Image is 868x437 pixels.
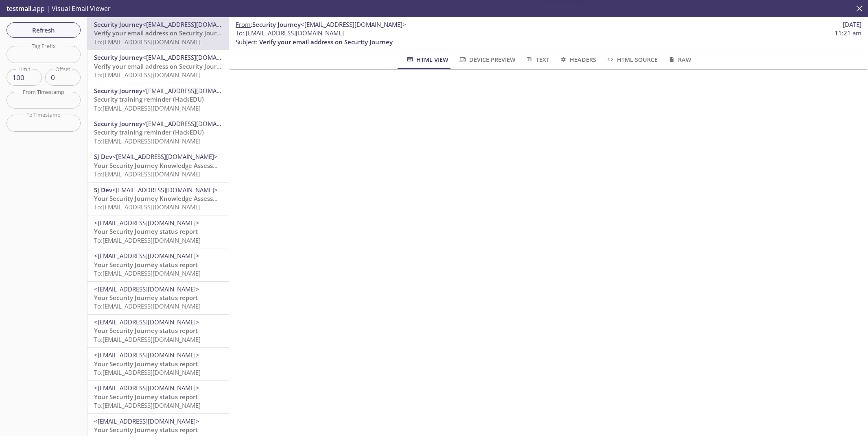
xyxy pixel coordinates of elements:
[606,54,657,65] span: HTML Source
[252,20,301,28] span: Security Journey
[142,120,248,128] span: <[EMAIL_ADDRESS][DOMAIN_NAME]>
[94,53,142,61] span: Security Journey
[94,95,204,103] span: Security training reminder (HackEDU)
[87,116,229,149] div: Security Journey<[EMAIL_ADDRESS][DOMAIN_NAME]>Security training reminder (HackEDU)To:[EMAIL_ADDRE...
[7,22,81,38] button: Refresh
[94,401,201,409] span: To: [EMAIL_ADDRESS][DOMAIN_NAME]
[559,54,596,65] span: Headers
[94,137,201,145] span: To: [EMAIL_ADDRESS][DOMAIN_NAME]
[142,53,248,61] span: <[EMAIL_ADDRESS][DOMAIN_NAME]>
[87,380,229,413] div: <[EMAIL_ADDRESS][DOMAIN_NAME]>Your Security Journey status reportTo:[EMAIL_ADDRESS][DOMAIN_NAME]
[87,183,229,215] div: SJ Dev<[EMAIL_ADDRESS][DOMAIN_NAME]>Your Security Journey Knowledge Assessment is WaitingTo:[EMAI...
[94,120,142,128] span: Security Journey
[94,294,198,302] span: Your Security Journey status report
[94,38,201,46] span: To: [EMAIL_ADDRESS][DOMAIN_NAME]
[94,227,198,235] span: Your Security Journey status report
[236,29,243,37] span: To
[525,54,549,65] span: Text
[87,17,229,50] div: Security Journey<[EMAIL_ADDRESS][DOMAIN_NAME]>Verify your email address on Security JourneyTo:[EM...
[94,360,198,368] span: Your Security Journey status report
[94,29,227,37] span: Verify your email address on Security Journey
[94,417,199,425] span: <[EMAIL_ADDRESS][DOMAIN_NAME]>
[259,38,393,46] span: Verify your email address on Security Journey
[94,351,199,359] span: <[EMAIL_ADDRESS][DOMAIN_NAME]>
[7,4,31,13] span: testmail
[87,248,229,281] div: <[EMAIL_ADDRESS][DOMAIN_NAME]>Your Security Journey status reportTo:[EMAIL_ADDRESS][DOMAIN_NAME]
[94,87,142,95] span: Security Journey
[94,152,112,161] span: SJ Dev
[667,54,691,65] span: Raw
[94,186,112,194] span: SJ Dev
[94,269,201,277] span: To: [EMAIL_ADDRESS][DOMAIN_NAME]
[94,71,201,79] span: To: [EMAIL_ADDRESS][DOMAIN_NAME]
[94,326,198,335] span: Your Security Journey status report
[87,348,229,380] div: <[EMAIL_ADDRESS][DOMAIN_NAME]>Your Security Journey status reportTo:[EMAIL_ADDRESS][DOMAIN_NAME]
[843,20,861,29] span: [DATE]
[835,29,861,37] span: 11:21 am
[87,282,229,314] div: <[EMAIL_ADDRESS][DOMAIN_NAME]>Your Security Journey status reportTo:[EMAIL_ADDRESS][DOMAIN_NAME]
[94,302,201,310] span: To: [EMAIL_ADDRESS][DOMAIN_NAME]
[94,384,199,392] span: <[EMAIL_ADDRESS][DOMAIN_NAME]>
[94,161,259,170] span: Your Security Journey Knowledge Assessment is Waiting
[236,29,861,46] p: :
[94,219,199,227] span: <[EMAIL_ADDRESS][DOMAIN_NAME]>
[94,128,204,136] span: Security training reminder (HackEDU)
[87,83,229,116] div: Security Journey<[EMAIL_ADDRESS][DOMAIN_NAME]>Security training reminder (HackEDU)To:[EMAIL_ADDRE...
[142,20,248,28] span: <[EMAIL_ADDRESS][DOMAIN_NAME]>
[236,38,256,46] span: Subject
[94,252,199,260] span: <[EMAIL_ADDRESS][DOMAIN_NAME]>
[112,186,218,194] span: <[EMAIL_ADDRESS][DOMAIN_NAME]>
[112,152,218,161] span: <[EMAIL_ADDRESS][DOMAIN_NAME]>
[94,170,201,178] span: To: [EMAIL_ADDRESS][DOMAIN_NAME]
[94,426,198,434] span: Your Security Journey status report
[87,50,229,83] div: Security Journey<[EMAIL_ADDRESS][DOMAIN_NAME]>Verify your email address on Security JourneyTo:[EM...
[87,315,229,347] div: <[EMAIL_ADDRESS][DOMAIN_NAME]>Your Security Journey status reportTo:[EMAIL_ADDRESS][DOMAIN_NAME]
[94,194,259,202] span: Your Security Journey Knowledge Assessment is Waiting
[94,368,201,376] span: To: [EMAIL_ADDRESS][DOMAIN_NAME]
[236,20,406,29] span: :
[87,149,229,182] div: SJ Dev<[EMAIL_ADDRESS][DOMAIN_NAME]>Your Security Journey Knowledge Assessment is WaitingTo:[EMAI...
[94,318,199,326] span: <[EMAIL_ADDRESS][DOMAIN_NAME]>
[94,285,199,293] span: <[EMAIL_ADDRESS][DOMAIN_NAME]>
[94,62,227,70] span: Verify your email address on Security Journey
[236,29,344,37] span: : [EMAIL_ADDRESS][DOMAIN_NAME]
[94,261,198,269] span: Your Security Journey status report
[301,20,406,28] span: <[EMAIL_ADDRESS][DOMAIN_NAME]>
[94,20,142,28] span: Security Journey
[94,104,201,112] span: To: [EMAIL_ADDRESS][DOMAIN_NAME]
[94,236,201,244] span: To: [EMAIL_ADDRESS][DOMAIN_NAME]
[94,335,201,344] span: To: [EMAIL_ADDRESS][DOMAIN_NAME]
[406,54,448,65] span: HTML View
[94,203,201,211] span: To: [EMAIL_ADDRESS][DOMAIN_NAME]
[87,215,229,248] div: <[EMAIL_ADDRESS][DOMAIN_NAME]>Your Security Journey status reportTo:[EMAIL_ADDRESS][DOMAIN_NAME]
[94,393,198,401] span: Your Security Journey status report
[236,20,251,28] span: From
[458,54,515,65] span: Device Preview
[142,87,248,95] span: <[EMAIL_ADDRESS][DOMAIN_NAME]>
[13,25,74,35] span: Refresh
